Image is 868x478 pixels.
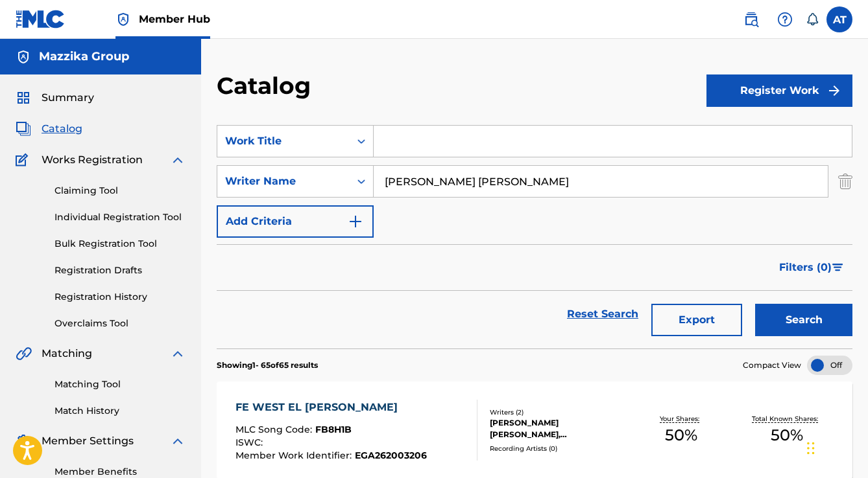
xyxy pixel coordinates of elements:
img: f7272a7cc735f4ea7f67.svg [826,83,842,98]
h2: Catalog [217,71,317,100]
img: Accounts [16,49,31,65]
div: [PERSON_NAME] [PERSON_NAME], [PERSON_NAME] [490,417,629,440]
span: 50 % [771,424,803,447]
a: Reset Search [561,300,645,328]
img: Delete Criterion [838,165,852,198]
img: search [743,12,759,27]
iframe: Chat Widget [803,416,868,478]
span: FB8H1B [315,424,352,435]
span: Works Registration [42,152,143,168]
button: Register Work [706,74,852,107]
button: Export [651,304,742,336]
button: Filters (0) [771,251,852,284]
a: SummarySummary [16,90,94,106]
form: Search Form [217,125,852,348]
img: Catalog [16,121,31,137]
img: MLC Logo [16,10,66,28]
a: Overclaims Tool [54,317,186,330]
p: Showing 1 - 65 of 65 results [217,359,318,371]
a: Claiming Tool [54,184,186,198]
div: Help [772,6,798,32]
div: Drag [807,429,815,468]
img: expand [170,346,186,361]
a: Registration Drafts [54,264,186,277]
div: Writer Name [225,174,342,189]
img: Top Rightsholder [115,12,131,27]
img: expand [170,433,186,449]
span: Member Work Identifier : [235,450,355,461]
span: 50 % [665,424,697,447]
div: Work Title [225,133,342,149]
div: Recording Artists ( 0 ) [490,444,629,453]
div: Writers ( 2 ) [490,407,629,417]
span: Catalog [42,121,82,137]
h5: Mazzika Group [39,49,129,64]
span: ISWC : [235,437,266,448]
span: EGA262003206 [355,450,427,461]
div: Notifications [806,13,819,26]
a: Public Search [738,6,764,32]
img: Summary [16,90,31,106]
span: Member Hub [139,12,210,27]
img: help [777,12,793,27]
a: Match History [54,404,186,418]
img: Member Settings [16,433,31,449]
span: Member Settings [42,433,134,449]
span: Compact View [743,359,801,371]
div: User Menu [826,6,852,32]
span: MLC Song Code : [235,424,315,435]
p: Total Known Shares: [752,414,821,424]
a: CatalogCatalog [16,121,82,137]
img: Works Registration [16,152,32,168]
img: 9d2ae6d4665cec9f34b9.svg [348,214,363,229]
a: Registration History [54,290,186,304]
img: Matching [16,346,32,361]
p: Your Shares: [660,414,703,424]
a: Bulk Registration Tool [54,237,186,251]
iframe: Resource Center [832,299,868,403]
button: Add Criteria [217,205,374,238]
span: Matching [42,346,92,361]
img: expand [170,152,186,168]
span: Summary [42,90,94,106]
span: Filters ( 0 ) [779,260,832,275]
a: Individual Registration Tool [54,211,186,224]
button: Search [755,304,852,336]
a: Matching Tool [54,378,186,391]
img: filter [832,264,843,271]
div: FE WEST EL [PERSON_NAME] [235,400,427,415]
